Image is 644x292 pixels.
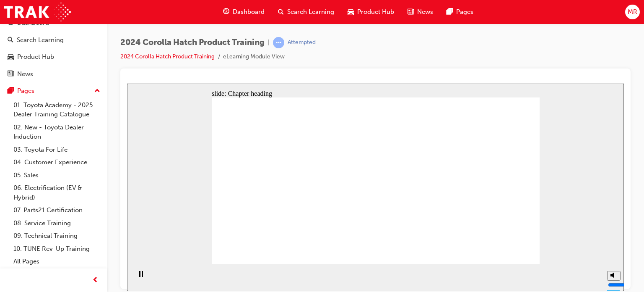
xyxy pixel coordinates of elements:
a: 06. Electrification (EV & Hybrid) [10,182,104,204]
button: Mute (Ctrl+Alt+M) [480,187,493,197]
a: 09. Technical Training [10,229,104,242]
span: news-icon [408,7,414,17]
a: car-iconProduct Hub [341,3,401,21]
span: | [268,38,270,47]
a: 08. Service Training [10,217,104,230]
span: news-icon [8,71,14,78]
a: guage-iconDashboard [216,3,271,21]
div: Pages [17,86,34,96]
span: MR [628,7,637,17]
a: 02. New - Toyota Dealer Induction [10,121,104,143]
button: Pause (Ctrl+Alt+P) [4,187,18,201]
a: 07. Parts21 Certification [10,204,104,217]
a: search-iconSearch Learning [271,3,341,21]
span: search-icon [278,7,284,17]
input: volume [481,198,535,205]
a: 05. Sales [10,169,104,182]
span: search-icon [8,37,13,44]
div: Product Hub [17,52,54,62]
span: News [417,7,433,17]
li: eLearning Module View [223,52,285,62]
button: DashboardSearch LearningProduct HubNews [3,13,104,83]
a: Product Hub [3,49,104,65]
div: Attempted [288,39,316,47]
a: 03. Toyota For Life [10,143,104,156]
div: misc controls [476,180,493,208]
span: guage-icon [223,7,229,17]
img: Trak [4,3,71,21]
span: learningRecordVerb_ATTEMPT-icon [273,37,284,48]
span: prev-icon [92,275,99,286]
a: news-iconNews [401,3,440,21]
button: Pages [3,83,104,99]
a: Search Learning [3,32,104,48]
button: MR [625,5,640,19]
a: News [3,66,104,82]
a: pages-iconPages [440,3,480,21]
span: car-icon [348,7,354,17]
a: 01. Toyota Academy - 2025 Dealer Training Catalogue [10,99,104,121]
a: 2024 Corolla Hatch Product Training [120,53,215,60]
span: Product Hub [357,7,394,17]
div: News [17,69,33,79]
span: Search Learning [287,7,334,17]
div: Search Learning [17,35,64,45]
a: 10. TUNE Rev-Up Training [10,242,104,255]
span: pages-icon [8,87,14,95]
span: Pages [456,7,473,17]
a: All Pages [10,255,104,268]
a: 04. Customer Experience [10,156,104,169]
div: playback controls [4,180,18,208]
span: up-icon [94,86,100,97]
span: pages-icon [447,7,453,17]
span: 2024 Corolla Hatch Product Training [120,38,265,47]
span: Dashboard [233,7,265,17]
span: car-icon [8,53,14,61]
